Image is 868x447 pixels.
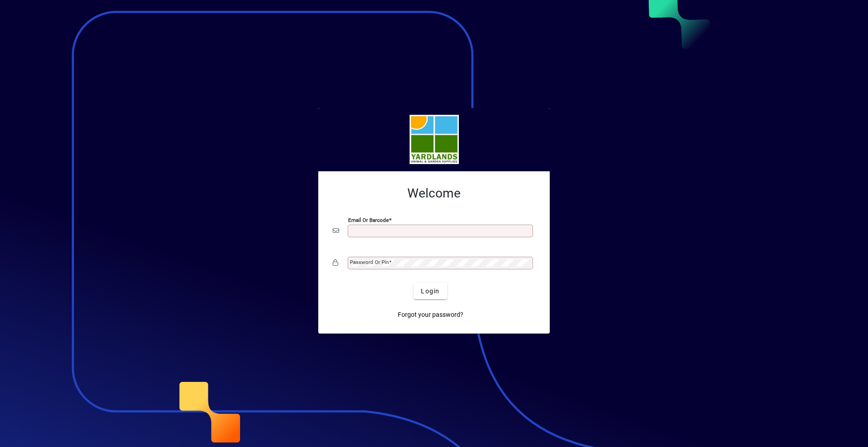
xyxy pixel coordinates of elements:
[394,306,467,323] a: Forgot your password?
[350,259,389,265] mat-label: Password or Pin
[333,186,535,201] h2: Welcome
[414,283,447,299] button: Login
[398,310,463,320] span: Forgot your password?
[348,217,389,223] mat-label: Email or Barcode
[421,287,439,296] span: Login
